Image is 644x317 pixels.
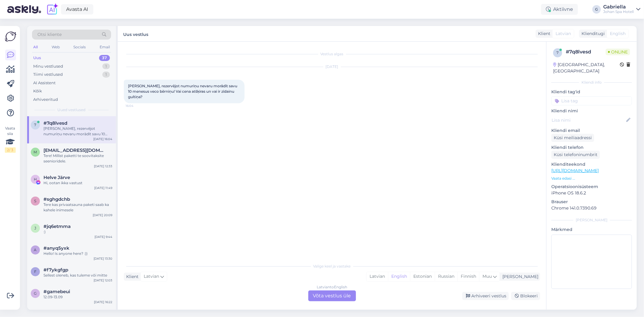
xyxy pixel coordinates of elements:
p: Operatsioonisüsteem [551,184,632,190]
img: Askly Logo [5,31,16,42]
p: Kliendi nimi [551,108,632,114]
span: a [34,248,37,252]
div: 37 [99,55,110,61]
span: #f7ykgfgp [43,267,68,273]
span: #gamebeui [43,289,70,294]
div: [DATE] 20:09 [93,213,112,217]
div: Hello! Is anyone here? :)) [43,251,112,256]
p: Brauser [551,199,632,205]
div: Vaata siia [5,126,16,153]
div: G [592,5,601,14]
div: [GEOGRAPHIC_DATA], [GEOGRAPHIC_DATA] [553,62,620,74]
div: Küsi meiliaadressi [551,134,594,142]
div: [DATE] 9:44 [95,235,112,239]
span: #sghgdchb [43,197,70,202]
div: [DATE] 11:49 [94,186,112,190]
div: 2 / 3 [5,147,16,153]
div: Socials [72,43,87,51]
p: Kliendi telefon [551,144,632,151]
div: [DATE] 12:33 [94,164,112,168]
label: Uus vestlus [123,30,148,38]
div: Blokeeri [511,292,540,300]
div: Gabriella [603,5,634,9]
p: iPhone OS 18.6.2 [551,190,632,196]
div: Email [98,43,111,51]
span: English [610,30,626,37]
div: [DATE] 16:04 [93,137,112,141]
div: Klient [124,274,139,280]
input: Lisa nimi [552,117,625,123]
div: Johan Spa Hotell [603,9,634,14]
span: g [34,291,37,296]
div: [PERSON_NAME] [551,217,632,223]
div: Tere kas privaatsauna paketi saab ka kahele inimesele [43,202,112,213]
a: Avasta AI [61,4,93,14]
p: Kliendi tag'id [551,89,632,95]
div: Arhiveeri vestlus [462,292,509,300]
span: s [34,199,37,203]
div: [DATE] 13:30 [94,256,112,261]
div: # 7q8lvesd [566,48,606,56]
div: [PERSON_NAME] [500,274,538,280]
p: Klienditeekond [551,161,632,168]
a: GabriellaJohan Spa Hotell [603,5,640,14]
div: Hi, ootan ikka vastust [43,180,112,186]
span: 7 [557,50,559,55]
div: 12.09-13.09 [43,294,112,300]
p: Märkmed [551,226,632,233]
div: Latvian to English [317,284,347,290]
span: Muu [482,274,492,279]
img: explore-ai [46,3,59,16]
span: f [34,269,37,274]
div: Finnish [457,272,479,281]
div: [DATE] 16:22 [94,300,112,304]
p: Chrome 141.0.7390.69 [551,205,632,211]
span: 7 [34,123,37,127]
div: Küsi telefoninumbrit [551,151,600,159]
a: [URL][DOMAIN_NAME] [551,168,599,173]
div: [PERSON_NAME], rezervējot numuriņu nevaru morādīt savu 10 menesus veco bērniņu! Vai cena atšķiras... [43,126,112,137]
p: Kliendi email [551,127,632,134]
p: Vaata edasi ... [551,176,632,181]
div: Web [50,43,61,51]
div: Võta vestlus üle [308,290,356,301]
div: [DATE] [124,64,540,69]
div: Latvian [367,272,388,281]
div: Uus [33,55,41,61]
div: Kliendi info [551,80,632,85]
div: Kõik [33,88,42,94]
input: Lisa tag [551,96,632,105]
div: Minu vestlused [33,63,63,69]
span: j [34,226,36,230]
div: Russian [435,272,457,281]
span: 16:04 [126,104,148,108]
div: Tiimi vestlused [33,72,63,78]
div: Aktiivne [541,4,578,15]
div: Tere! Millist paketti te soovitaksite seenioridele. [43,153,112,164]
span: Otsi kliente [37,31,62,38]
div: AI Assistent [33,80,56,86]
div: Klienditugi [579,30,605,37]
span: Helve Järve [43,175,70,180]
span: m [34,150,37,154]
div: Sellest oleneb, kas tuleme või mitte [43,273,112,278]
div: Vestlus algas [124,51,540,57]
span: #anyq5yxk [43,245,69,251]
div: Valige keel ja vastake [124,264,540,269]
span: Uued vestlused [58,107,86,113]
div: :) [43,229,112,235]
span: maaja.lindau@gmail.com [43,148,106,153]
div: All [32,43,39,51]
span: Latvian [556,30,571,37]
span: #7q8lvesd [43,120,67,126]
div: English [388,272,410,281]
span: H [34,177,37,181]
div: 1 [102,63,110,69]
div: 1 [102,72,110,78]
div: Estonian [410,272,435,281]
span: #jq6etmma [43,224,71,229]
div: Klient [536,30,550,37]
span: Latvian [144,273,159,280]
span: [PERSON_NAME], rezervējot numuriņu nevaru morādīt savu 10 menesus veco bērniņu! Vai cena atšķiras... [128,84,238,99]
div: Arhiveeritud [33,97,58,103]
